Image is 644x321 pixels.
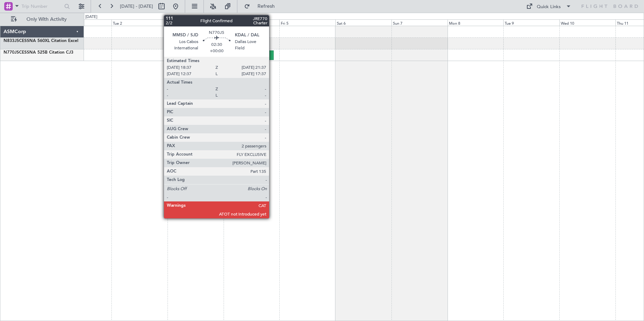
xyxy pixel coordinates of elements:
span: N833JS [4,39,19,43]
div: Fri 5 [279,19,335,26]
a: N833JSCESSNA 560XL Citation Excel [4,39,78,43]
div: Tue 9 [503,19,559,26]
div: Thu 4 [224,19,280,26]
span: N770JS [4,50,19,55]
div: Tue 2 [111,19,168,26]
span: Refresh [251,4,281,9]
button: Only With Activity [8,14,77,25]
button: Quick Links [523,1,575,12]
div: Wed 3 [168,19,224,26]
span: [DATE] - [DATE] [120,3,153,10]
div: Sun 7 [391,19,448,26]
div: Sat 6 [335,19,391,26]
div: [DATE] [85,14,97,20]
div: Quick Links [537,4,561,11]
div: Mon 8 [448,19,504,26]
span: Only With Activity [18,17,74,22]
div: Wed 10 [559,19,615,26]
a: N770JSCESSNA 525B Citation CJ3 [4,50,73,55]
input: Trip Number [22,1,62,12]
button: Refresh [241,1,283,12]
